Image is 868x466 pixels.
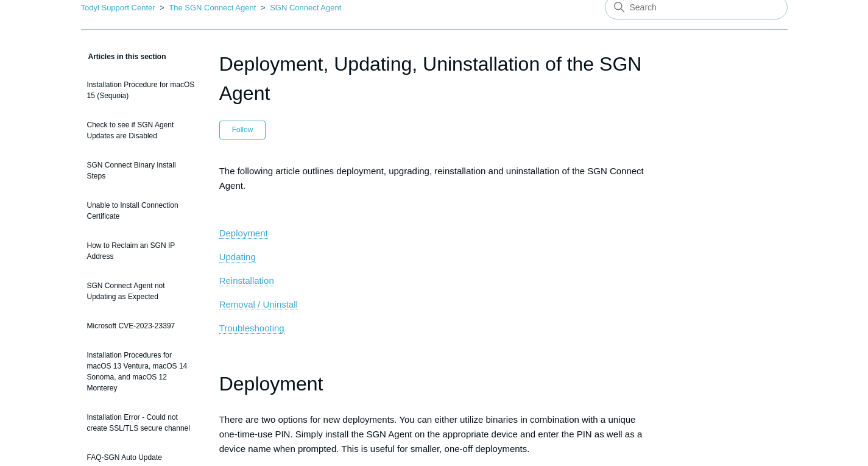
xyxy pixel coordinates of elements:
[81,3,158,12] li: Todyl Support Center
[81,314,201,337] a: Microsoft CVE-2023-23397
[81,274,201,308] a: SGN Connect Agent not Updating as Expected
[219,275,274,286] span: Reinstallation
[169,3,256,12] a: The SGN Connect Agent
[219,252,256,263] a: Updating
[219,275,274,286] a: Reinstallation
[219,228,268,239] a: Deployment
[81,154,201,188] a: SGN Connect Binary Install Steps
[219,414,643,454] span: There are two options for new deployments. You can either utilize binaries in combination with a ...
[219,121,266,139] button: Follow Article
[81,113,201,147] a: Check to see if SGN Agent Updates are Disabled
[81,73,201,107] a: Installation Procedure for macOS 15 (Sequoia)
[219,373,323,395] span: Deployment
[81,52,166,61] span: Articles in this section
[81,406,201,440] a: Installation Error - Could not create SSL/TLS secure channel
[219,323,284,334] a: Troubleshooting
[157,3,258,12] li: The SGN Connect Agent
[219,299,298,309] span: Removal / Uninstall
[81,234,201,268] a: How to Reclaim an SGN IP Address
[81,194,201,228] a: Unable to Install Connection Certificate
[219,228,268,238] span: Deployment
[219,166,644,191] span: The following article outlines deployment, upgrading, reinstallation and uninstallation of the SG...
[219,49,649,108] h1: Deployment, Updating, Uninstallation of the SGN Agent
[219,299,298,310] a: Removal / Uninstall
[81,344,201,400] a: Installation Procedures for macOS 13 Ventura, macOS 14 Sonoma, and macOS 12 Monterey
[219,252,256,262] span: Updating
[258,3,341,12] li: SGN Connect Agent
[81,3,155,12] a: Todyl Support Center
[270,3,341,12] a: SGN Connect Agent
[219,323,284,333] span: Troubleshooting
